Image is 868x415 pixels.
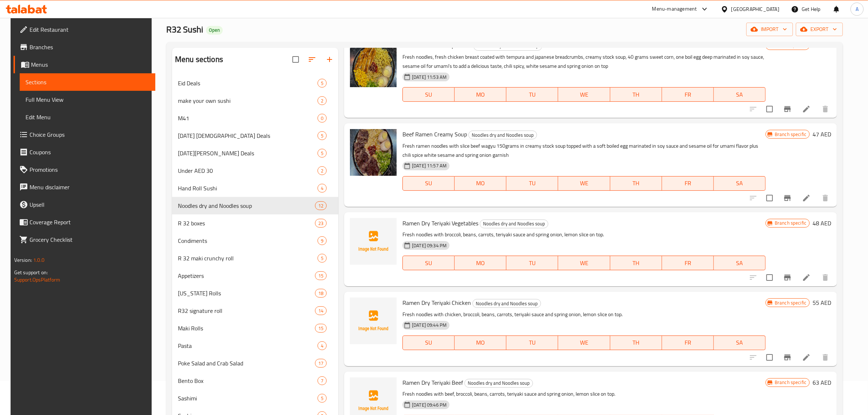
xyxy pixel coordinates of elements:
a: Edit menu item [802,353,811,362]
button: MO [455,176,506,191]
span: 14 [315,307,326,314]
button: Branch-specific-item [779,349,796,366]
span: [DATE] 09:46 PM [409,402,449,408]
span: Appetizers [178,271,315,280]
div: Noodles dry and Noodles soup [464,379,533,388]
span: SU [406,258,452,268]
a: Promotions [13,161,156,178]
div: Appetizers15 [172,267,338,284]
div: Sashimi5 [172,389,338,407]
span: Version: [14,255,32,265]
div: M41 [178,114,318,123]
span: R 32 boxes [178,219,315,228]
span: Condiments [178,236,318,245]
button: MO [455,87,506,102]
button: import [746,23,793,36]
span: Grocery Checklist [30,235,150,244]
span: TU [509,337,555,348]
span: TH [613,337,659,348]
button: SA [714,336,766,350]
img: Beef Ramen Creamy Soup [350,129,397,176]
span: Open [206,27,223,33]
div: R 32 boxes23 [172,214,338,232]
span: 4 [318,342,326,349]
img: Ramen Chicken Soup Cream [350,40,397,87]
button: TH [610,176,662,191]
span: Poke Salad and Crab Salad [178,359,315,368]
button: MO [455,256,506,270]
div: Hand Roll Sushi4 [172,179,338,197]
h2: Menu sections [175,54,223,65]
span: 5 [318,150,326,157]
a: Choice Groups [13,126,156,143]
span: Sort sections [303,51,321,68]
span: Coverage Report [30,218,150,226]
span: WE [561,258,607,268]
a: Sections [20,73,156,91]
span: Noodles dry and Noodles soup [178,201,315,210]
span: SA [717,258,763,268]
div: items [315,201,327,210]
span: 23 [315,220,326,227]
h6: 48 AED [813,218,831,228]
span: Upsell [30,200,150,209]
span: MO [458,337,503,348]
button: WE [558,336,610,350]
button: WE [558,87,610,102]
div: items [318,131,327,140]
span: 12 [315,202,326,209]
div: items [315,271,327,280]
span: Hand Roll Sushi [178,184,318,193]
span: SA [717,89,763,100]
span: Menu disclaimer [30,183,150,191]
img: Ramen Dry Teriyaki Chicken [350,298,397,344]
span: [DATE] 11:57 AM [409,162,449,169]
button: FR [662,256,714,270]
div: R 32 maki crunchy roll5 [172,249,338,267]
span: Select to update [762,101,777,117]
a: Edit menu item [802,105,811,113]
p: Fresh noodles with chicken, broccoli, beans, carrots, teriyaki sauce and spring onion, lemon slic... [402,310,766,319]
span: MO [458,178,503,189]
span: Branches [30,43,150,51]
div: Bento Box [178,376,318,385]
a: Support.OpsPlatform [14,275,61,284]
span: TU [509,89,555,100]
span: Pasta [178,341,318,350]
div: Under AED 302 [172,162,338,179]
span: MO [458,89,503,100]
a: Grocery Checklist [13,231,156,248]
button: FR [662,176,714,191]
span: A [856,5,859,13]
div: items [318,184,327,193]
span: Edit Restaurant [30,25,150,34]
button: FR [662,87,714,102]
span: 4 [318,185,326,192]
div: R32 signature roll [178,306,315,315]
div: items [315,306,327,315]
span: [DATE] 09:34 PM [409,242,449,249]
div: items [318,114,327,123]
span: 2 [318,97,326,104]
button: Branch-specific-item [779,269,796,286]
span: Noodles dry and Noodles soup [465,379,533,387]
p: Fresh noodles, fresh chicken breast coated with tempura and japanese breadcrumbs, creamy stock so... [402,53,766,71]
button: delete [817,189,834,207]
div: Ramadan Iftar Deals [178,131,318,140]
button: TU [506,256,558,270]
span: Maki Rolls [178,324,315,333]
a: Edit menu item [802,194,811,202]
div: items [318,394,327,403]
span: make your own sushi [178,96,318,105]
button: WE [558,256,610,270]
span: Eid Deals [178,79,318,88]
span: SU [406,89,452,100]
span: import [752,25,787,34]
a: Coupons [13,143,156,161]
a: Edit Menu [20,108,156,126]
span: [DATE][PERSON_NAME] Deals [178,149,318,158]
div: Eid Deals5 [172,74,338,92]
